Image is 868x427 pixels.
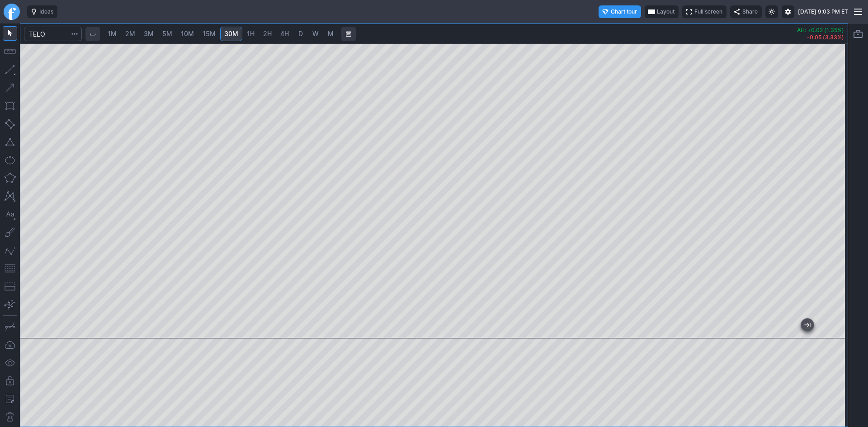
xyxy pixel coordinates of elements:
span: Layout [657,7,675,16]
button: Interval [85,27,100,41]
a: 2H [259,27,276,41]
button: Elliott waves [3,243,17,258]
button: Hide drawings [3,356,17,370]
span: 10M [181,30,194,38]
span: 3M [144,30,154,38]
button: Range [341,27,356,41]
a: 1M [104,27,121,41]
button: Anchored VWAP [3,297,17,312]
a: 10M [177,27,198,41]
button: Fibonacci retracements [3,261,17,276]
span: [DATE] 9:03 PM ET [798,7,848,16]
p: AH: +0.02 (1.35%) [797,28,844,33]
a: 30M [220,27,242,41]
a: 4H [276,27,293,41]
button: Full screen [682,5,726,18]
button: Remove all drawings [3,410,17,424]
button: Arrow [3,80,17,95]
span: 1H [247,30,255,38]
input: Search [24,27,82,41]
button: Add note [3,392,17,406]
button: Drawings autosave: Off [3,338,17,352]
p: -0.05 (3.33%) [797,35,844,40]
button: Drawing mode: Single [3,319,17,334]
button: Toggle light mode [765,5,778,18]
span: 5M [162,30,172,38]
a: 5M [158,27,176,41]
span: M [328,30,334,38]
button: Lock drawings [3,374,17,388]
a: M [323,27,338,41]
span: 4H [280,30,289,38]
button: Ellipse [3,153,17,167]
button: Chart tour [599,5,641,18]
span: D [298,30,303,38]
button: Rectangle [3,99,17,113]
button: Rotated rectangle [3,117,17,131]
span: 30M [224,30,238,38]
span: 2H [263,30,272,38]
span: Full screen [694,7,722,16]
a: 15M [198,27,220,41]
button: XABCD [3,189,17,203]
button: Share [730,5,762,18]
a: 2M [121,27,139,41]
button: Portfolio watchlist [851,27,865,41]
span: Share [742,7,758,16]
button: Jump to the most recent bar [801,319,814,331]
a: D [293,27,308,41]
button: Mouse [3,26,17,41]
a: W [308,27,323,41]
span: 15M [203,30,216,38]
button: Search [68,27,81,41]
span: W [312,30,319,38]
button: Triangle [3,135,17,149]
span: Ideas [39,7,53,16]
a: Finviz.com [4,4,20,20]
span: 2M [125,30,135,38]
span: 1M [108,30,117,38]
button: Layout [645,5,679,18]
button: Text [3,207,17,221]
button: Position [3,279,17,294]
button: Line [3,62,17,77]
button: Polygon [3,171,17,185]
span: Chart tour [611,7,637,16]
button: Ideas [27,5,57,18]
a: 1H [243,27,259,41]
button: Measure [3,44,17,59]
button: Settings [782,5,794,18]
button: Brush [3,225,17,239]
a: 3M [140,27,158,41]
